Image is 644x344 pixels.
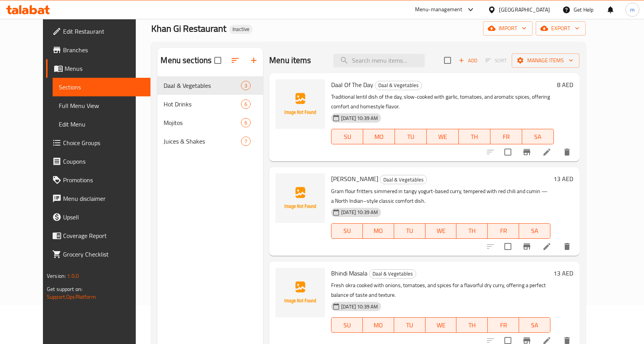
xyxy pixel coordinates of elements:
[46,41,150,59] a: Branches
[439,52,456,68] span: Select section
[522,225,547,236] span: SA
[369,269,416,279] div: Daal & Vegetables
[397,320,422,331] span: TU
[157,113,263,132] div: Mojitos6
[480,55,512,67] span: Select section first
[157,95,263,113] div: Hot Drinks6
[47,284,82,294] span: Get support on:
[157,132,263,151] div: Juices & Shakes7
[244,51,263,70] button: Add section
[331,173,378,185] span: [PERSON_NAME]
[47,271,66,281] span: Version:
[522,129,554,144] button: SA
[331,129,363,144] button: SU
[456,55,480,67] span: Add item
[519,223,550,239] button: SA
[375,81,422,90] span: Daal & Vegetables
[462,131,487,142] span: TH
[59,82,144,92] span: Sections
[430,131,455,142] span: WE
[331,79,373,91] span: Daal Of The Day
[157,76,263,95] div: Daal & Vegetables3
[630,5,635,14] span: m
[363,129,395,144] button: MO
[483,21,533,36] button: import
[275,79,325,129] img: Daal Of The Day
[229,25,253,34] div: Inactive
[241,99,251,109] div: items
[425,223,457,239] button: WE
[536,21,586,36] button: export
[338,303,381,310] span: [DATE] 10:39 AM
[46,152,150,171] a: Coupons
[331,281,550,300] p: Fresh okra cooked with onions, tomatoes, and spices for a flavorful dry curry, offering a perfect...
[59,101,144,110] span: Full Menu View
[241,119,250,127] span: 6
[489,24,526,33] span: import
[366,320,391,331] span: MO
[456,55,480,67] button: Add
[395,129,427,144] button: TU
[460,225,485,236] span: TH
[275,268,325,317] img: Bhindi Masala
[46,171,150,189] a: Promotions
[494,131,519,142] span: FR
[427,129,458,144] button: WE
[398,131,424,142] span: TU
[164,137,241,146] span: Juices & Shakes
[558,237,576,256] button: delete
[394,223,425,239] button: TU
[241,82,250,89] span: 3
[375,81,422,90] div: Daal & Vegetables
[429,225,454,236] span: WE
[53,96,150,115] a: Full Menu View
[335,131,360,142] span: SU
[67,271,79,281] span: 1.0.0
[512,53,579,68] button: Manage items
[65,64,144,73] span: Menus
[210,52,226,68] span: Select all sections
[500,238,516,255] span: Select to update
[363,317,394,333] button: MO
[226,51,244,70] span: Sort sections
[488,317,519,333] button: FR
[275,173,325,223] img: Karri Pakora
[553,173,573,184] h6: 13 AED
[63,231,144,240] span: Coverage Report
[63,250,144,259] span: Grocery Checklist
[458,56,478,65] span: Add
[164,99,241,109] span: Hot Drinks
[363,223,394,239] button: MO
[491,225,516,236] span: FR
[164,118,241,127] span: Mojitos
[335,320,360,331] span: SU
[229,26,253,33] span: Inactive
[331,92,554,111] p: Traditional lentil dish of the day, slow-cooked with garlic, tomatoes, and aromatic spices, offer...
[518,143,536,161] button: Branch-specific-item
[500,144,516,160] span: Select to update
[460,320,485,331] span: TH
[429,320,454,331] span: WE
[63,138,144,147] span: Choice Groups
[415,5,463,14] div: Menu-management
[46,59,150,78] a: Menus
[46,245,150,264] a: Grocery Checklist
[488,223,519,239] button: FR
[335,225,360,236] span: SU
[241,101,250,108] span: 6
[369,269,416,278] span: Daal & Vegetables
[525,131,551,142] span: SA
[161,55,212,66] h2: Menu sections
[241,137,251,146] div: items
[542,24,579,33] span: export
[63,27,144,36] span: Edit Restaurant
[63,212,144,222] span: Upsell
[53,115,150,133] a: Edit Menu
[241,81,251,90] div: items
[338,115,381,122] span: [DATE] 10:39 AM
[491,320,516,331] span: FR
[459,129,490,144] button: TH
[522,320,547,331] span: SA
